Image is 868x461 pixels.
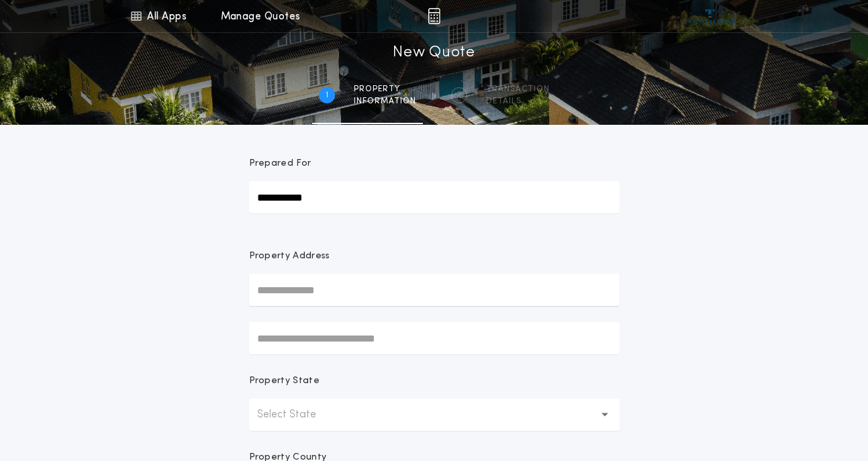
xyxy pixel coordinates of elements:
[428,8,440,24] img: img
[486,96,550,107] span: details
[257,407,338,423] p: Select State
[486,84,550,95] span: Transaction
[354,84,416,95] span: Property
[249,157,311,170] p: Prepared For
[249,181,620,213] input: Prepared For
[249,250,620,263] p: Property Address
[326,90,328,101] h2: 1
[393,42,475,64] h1: New Quote
[456,90,461,101] h2: 2
[685,9,735,23] img: vs-icon
[249,399,620,431] button: Select State
[354,96,416,107] span: information
[249,374,320,388] p: Property State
